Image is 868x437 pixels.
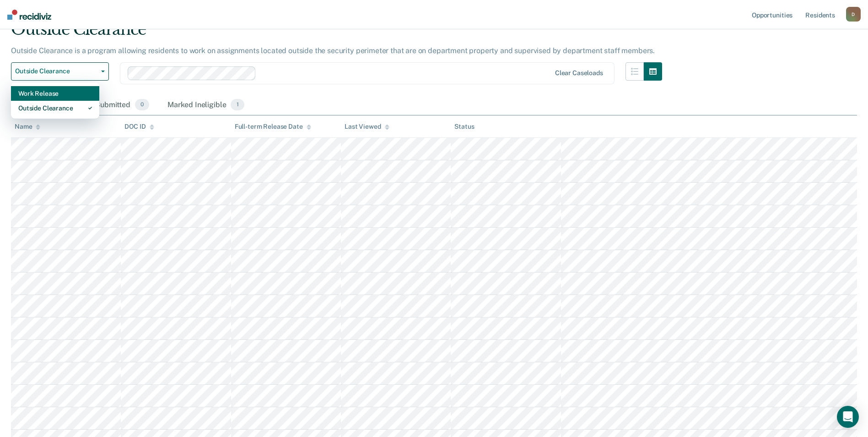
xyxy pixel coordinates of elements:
[231,99,244,111] span: 1
[11,20,662,46] div: Outside Clearance
[7,10,51,20] img: Recidiviz
[135,99,149,111] span: 0
[93,95,151,115] div: Submitted0
[846,7,861,22] button: D
[235,123,311,131] div: Full-term Release Date
[837,406,859,428] div: Open Intercom Messenger
[18,101,92,115] div: Outside Clearance
[124,123,154,131] div: DOC ID
[11,46,655,55] p: Outside Clearance is a program allowing residents to work on assignments located outside the secu...
[15,67,97,75] span: Outside Clearance
[454,123,474,131] div: Status
[345,123,389,131] div: Last Viewed
[11,62,109,81] button: Outside Clearance
[15,123,40,131] div: Name
[166,95,246,115] div: Marked Ineligible1
[18,86,92,101] div: Work Release
[555,69,603,77] div: Clear caseloads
